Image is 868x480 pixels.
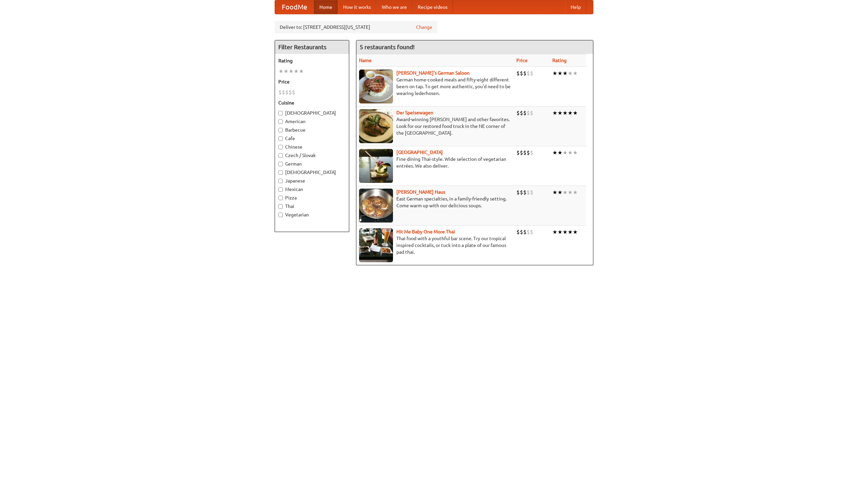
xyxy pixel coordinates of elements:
img: kohlhaus.jpg [359,189,393,223]
li: $ [516,189,520,196]
label: Thai [278,203,346,210]
li: $ [520,149,523,156]
a: Home [314,0,338,14]
label: Czech / Slovak [278,152,346,159]
li: ★ [563,149,568,156]
li: $ [530,189,533,196]
input: American [278,119,283,124]
li: $ [527,149,530,156]
input: [DEMOGRAPHIC_DATA] [278,170,283,175]
input: Cafe [278,136,283,141]
input: Chinese [278,145,283,149]
input: Vegetarian [278,213,283,217]
p: Fine dining Thai-style. Wide selection of vegetarian entrées. We also deliver. [359,156,511,169]
img: satay.jpg [359,149,393,183]
li: ★ [563,228,568,236]
li: ★ [568,228,573,236]
b: Der Speisewagen [396,110,433,115]
a: Rating [552,58,567,63]
p: Award-winning [PERSON_NAME] and other favorites. Look for our restored food truck in the NE corne... [359,116,511,136]
div: Deliver to: [STREET_ADDRESS][US_STATE] [275,21,437,33]
input: Thai [278,204,283,209]
li: ★ [289,68,294,75]
a: Recipe videos [412,0,453,14]
p: East German specialties, in a family-friendly setting. Come warm up with our delicious soups. [359,195,511,209]
li: $ [523,189,527,196]
a: Help [565,0,586,14]
li: $ [530,109,533,117]
li: $ [527,228,530,236]
li: ★ [573,189,578,196]
li: ★ [573,109,578,117]
input: Barbecue [278,128,283,132]
li: ★ [573,149,578,156]
li: ★ [573,228,578,236]
li: $ [530,70,533,77]
li: $ [530,228,533,236]
label: Japanese [278,177,346,184]
li: ★ [552,189,557,196]
h4: Filter Restaurants [275,40,349,54]
label: German [278,160,346,167]
a: How it works [338,0,376,14]
li: $ [527,109,530,117]
li: ★ [568,70,573,77]
li: $ [523,109,527,117]
li: ★ [552,228,557,236]
li: ★ [563,70,568,77]
label: [DEMOGRAPHIC_DATA] [278,110,346,116]
input: Pizza [278,196,283,200]
li: $ [292,89,295,96]
a: [PERSON_NAME]'s German Saloon [396,70,470,76]
li: $ [516,149,520,156]
li: ★ [563,189,568,196]
li: ★ [568,149,573,156]
label: American [278,118,346,125]
li: ★ [299,68,304,75]
li: $ [523,70,527,77]
li: ★ [557,149,563,156]
li: $ [523,149,527,156]
p: German home-cooked meals and fifty-eight different beers on tap. To get more authentic, you'd nee... [359,76,511,97]
li: $ [520,109,523,117]
p: Thai food with a youthful bar scene. Try our tropical inspired cocktails, or tuck into a plate of... [359,235,511,255]
label: Barbecue [278,127,346,133]
img: babythai.jpg [359,228,393,262]
li: ★ [557,189,563,196]
input: Japanese [278,179,283,183]
label: Vegetarian [278,211,346,218]
b: [PERSON_NAME] Haus [396,189,445,195]
label: Pizza [278,194,346,201]
li: ★ [294,68,299,75]
label: Cafe [278,135,346,142]
li: ★ [573,70,578,77]
li: ★ [552,109,557,117]
input: [DEMOGRAPHIC_DATA] [278,111,283,115]
a: [GEOGRAPHIC_DATA] [396,150,443,155]
li: ★ [552,149,557,156]
a: Name [359,58,372,63]
li: $ [516,109,520,117]
label: [DEMOGRAPHIC_DATA] [278,169,346,176]
ng-pluralize: 5 restaurants found! [360,44,415,50]
label: Mexican [278,186,346,193]
li: $ [527,189,530,196]
input: German [278,162,283,166]
li: $ [516,70,520,77]
a: Hit Me Baby One More Thai [396,229,455,234]
li: $ [285,89,289,96]
h5: Rating [278,57,346,64]
a: Change [416,24,432,31]
label: Chinese [278,143,346,150]
input: Mexican [278,187,283,192]
li: $ [520,228,523,236]
li: ★ [552,70,557,77]
a: FoodMe [275,0,314,14]
li: ★ [278,68,283,75]
li: $ [516,228,520,236]
li: $ [530,149,533,156]
img: esthers.jpg [359,70,393,103]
